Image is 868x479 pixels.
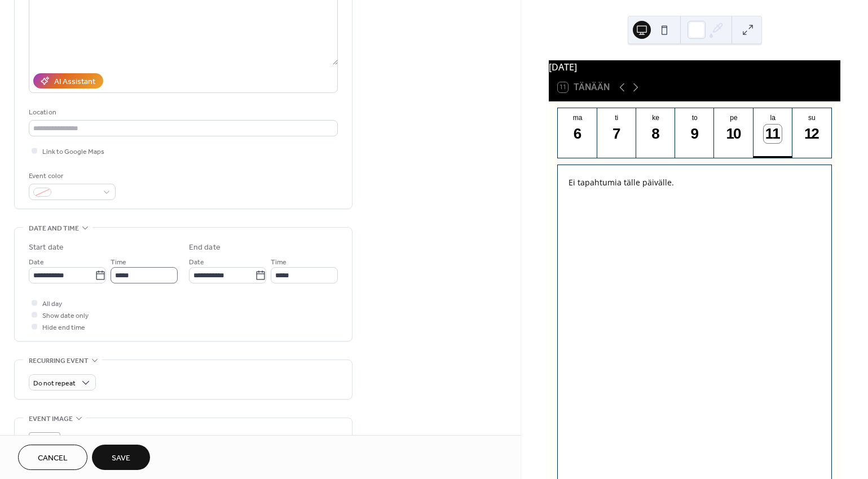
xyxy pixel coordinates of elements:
[549,60,840,74] div: [DATE]
[189,256,204,268] span: Date
[29,413,73,425] span: Event image
[597,108,636,158] button: ti7
[29,223,79,234] span: Date and time
[29,256,44,268] span: Date
[714,108,753,158] button: pe10
[725,125,743,143] div: 10
[678,114,711,122] div: to
[757,114,789,122] div: la
[558,108,597,158] button: ma6
[42,146,104,158] span: Link to Google Maps
[792,108,831,158] button: su12
[29,242,64,254] div: Start date
[29,355,89,367] span: Recurring event
[271,256,287,268] span: Time
[54,76,95,88] div: AI Assistant
[42,310,89,322] span: Show date only
[803,125,821,143] div: 12
[92,445,150,470] button: Save
[42,298,62,310] span: All day
[754,108,792,158] button: la11
[559,169,830,196] div: Ei tapahtumia tälle päivälle.
[796,114,828,122] div: su
[29,170,113,182] div: Event color
[646,125,665,143] div: 8
[685,125,704,143] div: 9
[764,125,782,143] div: 11
[640,114,672,122] div: ke
[636,108,675,158] button: ke8
[112,453,130,464] span: Save
[111,256,126,268] span: Time
[561,114,593,122] div: ma
[29,432,60,464] div: ;
[38,453,68,464] span: Cancel
[42,322,85,334] span: Hide end time
[33,73,103,88] button: AI Assistant
[675,108,714,158] button: to9
[601,114,633,122] div: ti
[189,242,221,254] div: End date
[569,125,587,143] div: 6
[607,125,626,143] div: 7
[717,114,750,122] div: pe
[33,377,76,390] span: Do not repeat
[29,107,336,118] div: Location
[18,445,87,470] button: Cancel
